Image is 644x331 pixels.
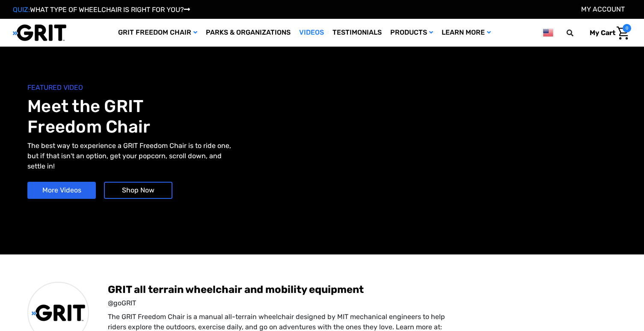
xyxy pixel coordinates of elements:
a: Learn More [437,19,495,47]
iframe: YouTube video player [326,74,612,224]
span: 0 [623,24,631,33]
a: QUIZ:WHAT TYPE OF WHEELCHAIR IS RIGHT FOR YOU? [13,6,190,14]
input: Search [570,24,583,42]
span: @goGRIT [108,298,617,308]
span: My Cart [590,29,615,37]
a: Testimonials [328,19,386,47]
a: GRIT Freedom Chair [114,19,202,47]
p: The best way to experience a GRIT Freedom Chair is to ride one, but if that isn't an option, get ... [27,141,234,171]
span: FEATURED VIDEO [27,83,322,93]
a: Products [386,19,437,47]
span: GRIT all terrain wheelchair and mobility equipment [108,283,617,296]
img: GRIT All-Terrain Wheelchair and Mobility Equipment [32,304,85,322]
img: GRIT All-Terrain Wheelchair and Mobility Equipment [13,24,66,41]
a: Account [581,5,625,13]
a: More Videos [27,182,96,199]
img: us.png [543,27,553,38]
h1: Meet the GRIT Freedom Chair [27,96,322,137]
a: Shop Now [104,182,172,199]
span: QUIZ: [13,6,30,14]
a: Videos [295,19,328,47]
a: Parks & Organizations [202,19,295,47]
img: Cart [617,27,629,40]
a: Cart with 0 items [583,24,631,42]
